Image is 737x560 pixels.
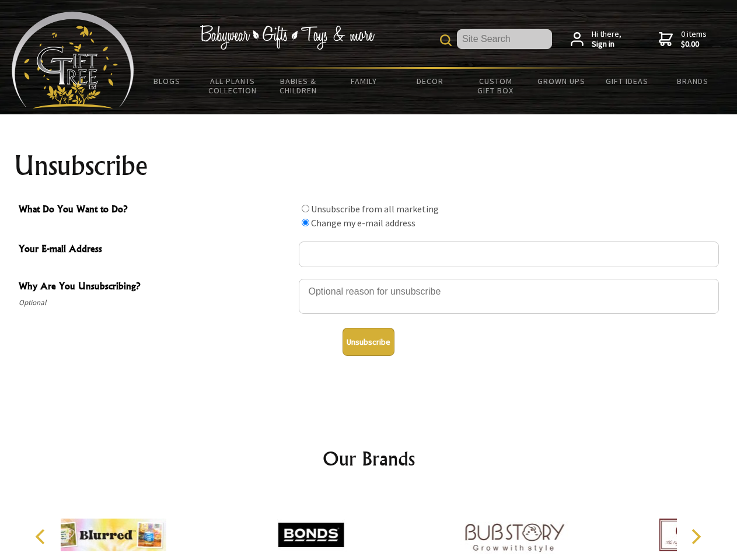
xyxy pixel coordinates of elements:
textarea: Why Are You Unsubscribing? [299,279,719,314]
input: Site Search [457,29,552,49]
img: product search [440,34,452,46]
span: What Do You Want to Do? [19,202,293,219]
a: 0 items$0.00 [659,29,707,50]
strong: Sign in [592,39,621,50]
h2: Our Brands [23,444,714,473]
button: Unsubscribe [343,328,394,356]
a: Hi there,Sign in [571,29,621,50]
a: BLOGS [134,69,200,93]
span: 0 items [681,29,707,50]
a: Decor [397,69,463,93]
button: Next [683,524,708,549]
img: Babywear - Gifts - Toys & more [200,25,375,50]
a: Gift Ideas [594,69,660,93]
button: Previous [29,524,55,549]
strong: $0.00 [681,39,707,50]
input: What Do You Want to Do? [302,219,309,226]
h1: Unsubscribe [14,152,724,180]
a: All Plants Collection [200,69,266,103]
span: Your E-mail Address [19,242,293,258]
span: Optional [19,296,293,310]
label: Change my e-mail address [311,217,415,229]
a: Babies & Children [266,69,331,103]
a: Family [331,69,397,93]
span: Why Are You Unsubscribing? [19,279,293,296]
span: Hi there, [592,29,621,50]
a: Grown Ups [528,69,594,93]
label: Unsubscribe from all marketing [311,203,439,215]
img: Babyware - Gifts - Toys and more... [12,12,134,108]
input: What Do You Want to Do? [302,205,309,212]
a: Brands [660,69,726,93]
input: Your E-mail Address [299,242,719,267]
a: Custom Gift Box [463,69,529,103]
